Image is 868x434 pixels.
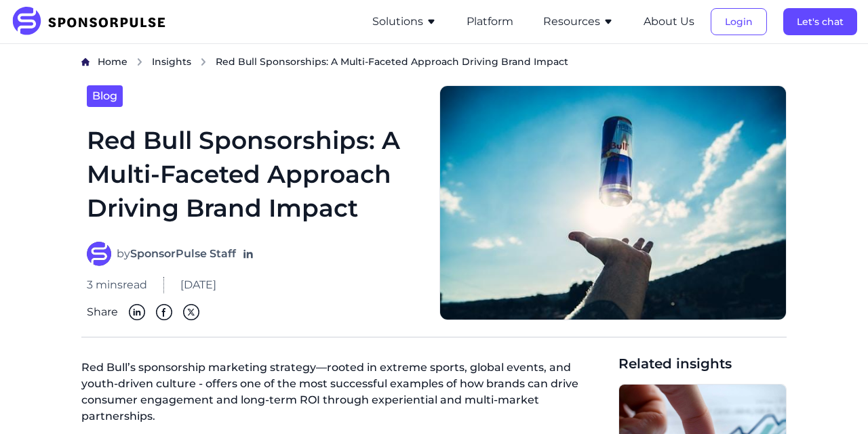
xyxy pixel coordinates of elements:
[241,247,255,261] a: Follow on LinkedIn
[129,304,145,320] img: Linkedin
[183,304,199,320] img: Twitter
[543,14,614,30] button: Resources
[199,58,208,66] img: chevron right
[644,16,694,28] a: About Us
[81,58,90,66] img: Home
[152,55,191,69] a: Insights
[98,55,127,69] a: Home
[783,16,857,28] a: Let's chat
[180,277,216,293] span: [DATE]
[98,56,127,68] span: Home
[152,56,191,68] span: Insights
[87,123,423,225] h1: Red Bull Sponsorships: A Multi-Faceted Approach Driving Brand Impact
[87,85,123,107] a: Blog
[156,304,172,320] img: Facebook
[136,58,144,66] img: chevron right
[117,246,236,262] span: by
[372,14,437,30] button: Solutions
[439,85,787,320] img: Photo by Luis Domínguez, courtesy of Unsplash
[216,55,568,68] span: Red Bull Sponsorships: A Multi-Faceted Approach Driving Brand Impact
[87,242,111,266] img: SponsorPulse Staff
[618,354,787,373] span: Related insights
[711,8,767,35] button: Login
[467,16,513,28] a: Platform
[11,7,176,37] img: SponsorPulse
[711,16,767,28] a: Login
[644,14,694,30] button: About Us
[130,247,236,260] strong: SponsorPulse Staff
[783,8,857,35] button: Let's chat
[87,304,118,320] span: Share
[87,277,147,293] span: 3 mins read
[467,14,513,30] button: Platform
